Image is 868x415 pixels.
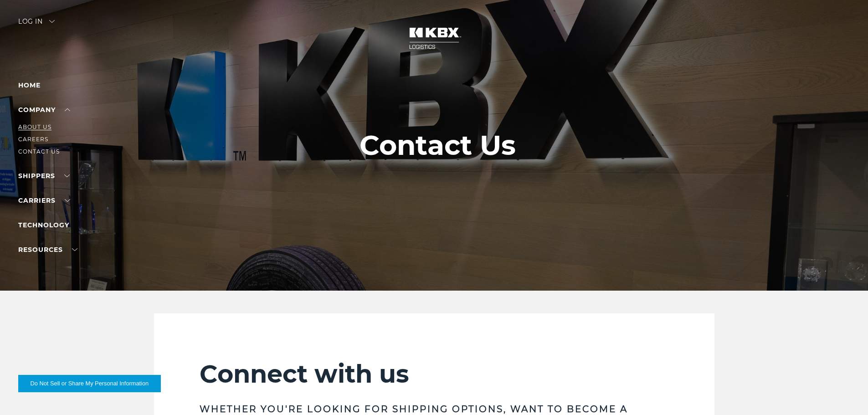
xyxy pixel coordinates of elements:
button: Do Not Sell or Share My Personal Information [18,375,161,392]
h2: Connect with us [200,359,669,389]
div: Log in [18,18,55,31]
h1: Contact Us [360,130,516,161]
a: Contact Us [18,148,60,155]
img: kbx logo [400,18,468,58]
a: Home [18,81,41,89]
img: arrow [49,20,55,23]
a: Technology [18,221,69,229]
a: Company [18,106,70,114]
a: RESOURCES [18,246,77,254]
a: SHIPPERS [18,172,70,180]
a: About Us [18,123,51,130]
a: Careers [18,136,48,143]
a: Carriers [18,196,70,205]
